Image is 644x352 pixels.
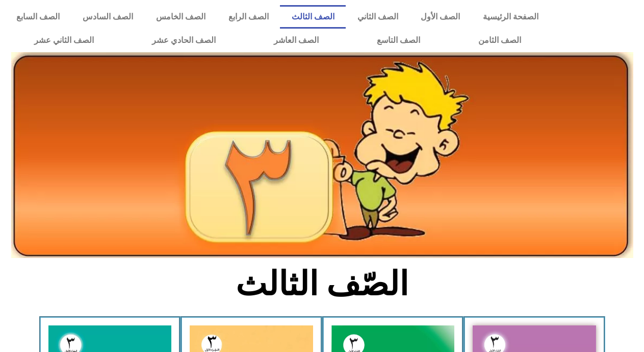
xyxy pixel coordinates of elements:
a: الصف الرابع [217,5,280,29]
a: الصف التاسع [348,29,449,52]
a: الصف الخامس [145,5,217,29]
h2: الصّف الثالث [153,264,491,304]
a: الصف السادس [71,5,145,29]
a: الصفحة الرئيسية [472,5,550,29]
a: الصف الثالث [280,5,346,29]
a: الصف الثاني عشر [5,29,123,52]
a: الصف الثاني [346,5,409,29]
a: الصف العاشر [245,29,348,52]
a: الصف الأول [409,5,472,29]
a: الصف الثامن [449,29,550,52]
a: الصف الحادي عشر [123,29,245,52]
a: الصف السابع [5,5,71,29]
